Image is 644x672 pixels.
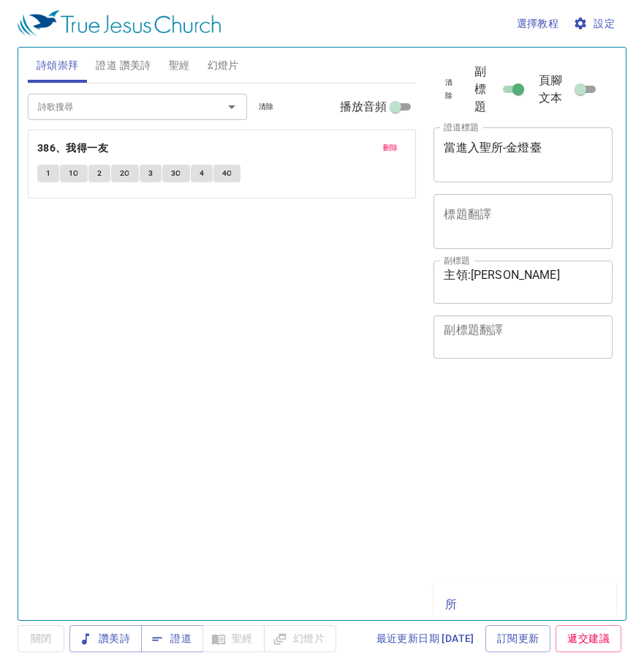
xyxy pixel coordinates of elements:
button: 3 [140,165,162,182]
button: 1C [60,165,88,182]
textarea: 主領:[PERSON_NAME] [444,268,602,296]
button: Open [221,97,242,117]
button: 刪除 [374,139,407,157]
span: 詩頌崇拜 [37,56,79,75]
a: 最近更新日期 [DATE] [371,625,480,652]
a: 訂閱更新 [485,625,551,652]
textarea: 當進入聖所-金燈臺 [444,141,602,168]
img: True Jesus Church [18,10,221,37]
span: 2 [97,167,102,180]
button: 4 [191,165,213,182]
button: 證道 [141,625,203,652]
span: 1 [46,167,50,180]
span: 4C [222,167,232,180]
span: 4 [200,167,204,180]
span: 證道 [153,630,192,648]
span: 副標題 [474,63,498,116]
span: 刪除 [383,141,398,154]
button: 清除 [250,98,283,116]
button: 清除 [433,74,463,105]
a: 遞交建議 [556,625,621,652]
button: 設定 [570,10,621,37]
button: 讚美詩 [69,625,142,652]
span: 訂閱更新 [497,630,539,648]
span: 讚美詩 [81,630,130,648]
span: 遞交建議 [567,630,610,648]
span: 2C [120,167,130,180]
span: 選擇教程 [517,15,559,33]
span: 設定 [576,15,615,33]
span: 最近更新日期 [DATE] [376,630,474,648]
span: 頁腳文本 [539,72,572,107]
button: 1 [37,165,59,182]
button: 2 [88,165,110,182]
span: 聖經 [169,56,190,75]
span: 3C [171,167,181,180]
button: 3C [162,165,190,182]
span: 播放音頻 [340,98,387,116]
b: 386、我得一友 [37,139,108,157]
span: 1C [69,167,79,180]
iframe: from-child [428,374,578,575]
button: 選擇教程 [511,10,565,37]
button: 386、我得一友 [37,139,111,157]
button: 2C [111,165,139,182]
span: 幻燈片 [208,56,239,75]
button: 4C [213,165,241,182]
span: 證道 讚美詩 [96,56,151,75]
span: 清除 [259,100,274,113]
span: 3 [148,167,153,180]
span: 清除 [442,76,455,102]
